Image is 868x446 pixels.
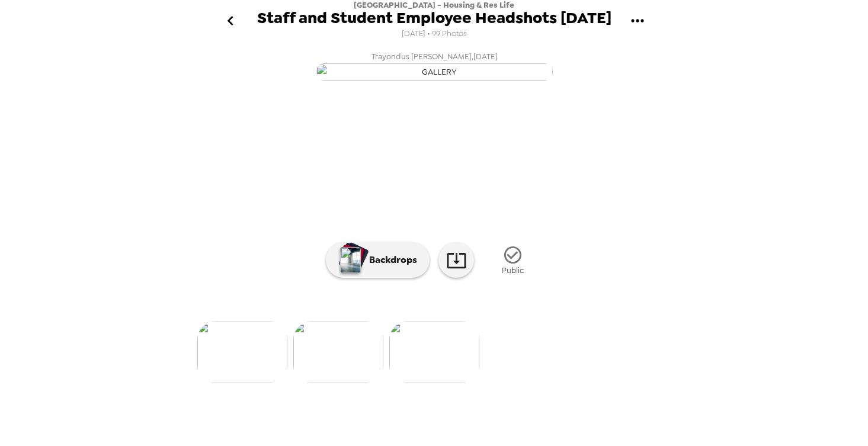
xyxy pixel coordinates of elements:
img: gallery [316,63,553,81]
img: gallery [293,322,383,383]
span: [DATE] • 99 Photos [402,26,467,42]
button: Backdrops [326,242,430,278]
button: Public [483,238,542,283]
span: Public [502,265,524,275]
button: go back [212,2,250,40]
span: Trayondus [PERSON_NAME] , [DATE] [371,50,497,63]
button: gallery menu [619,2,657,40]
button: Trayondus [PERSON_NAME],[DATE] [197,46,671,84]
span: Staff and Student Employee Headshots [DATE] [257,10,611,26]
img: gallery [197,322,287,383]
p: Backdrops [363,253,417,267]
img: gallery [389,322,479,383]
